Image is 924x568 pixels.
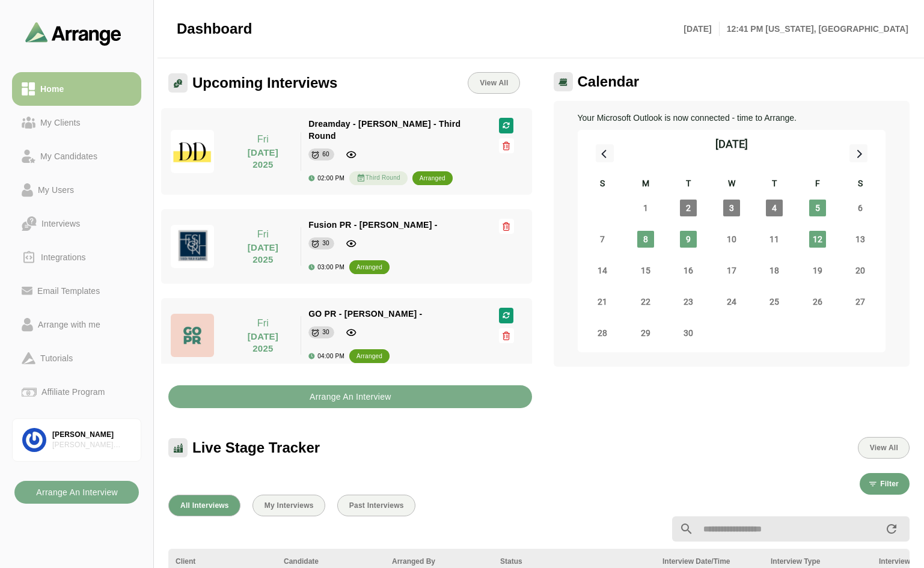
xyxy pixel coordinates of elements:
[12,274,141,308] a: Email Templates
[52,430,131,440] div: [PERSON_NAME]
[32,284,105,298] div: Email Templates
[12,106,141,139] a: My Clients
[35,149,102,163] div: My Candidates
[578,111,886,125] p: Your Microsoft Outlook is now connected - time to Arrange.
[322,326,329,338] div: 30
[308,264,344,270] div: 03:00 PM
[37,216,85,231] div: Interviews
[35,351,78,365] div: Tutorials
[680,325,697,341] span: Tuesday, September 30, 2025
[809,200,826,216] span: Friday, September 5, 2025
[349,501,404,510] span: Past Interviews
[14,481,139,504] button: Arrange An Interview
[852,262,869,279] span: Saturday, September 20, 2025
[680,231,697,248] span: Tuesday, September 9, 2025
[710,177,753,192] div: W
[852,231,869,248] span: Saturday, September 13, 2025
[12,240,141,274] a: Integrations
[12,341,141,375] a: Tutorials
[680,262,697,279] span: Tuesday, September 16, 2025
[637,200,654,216] span: Monday, September 1, 2025
[180,501,229,510] span: All Interviews
[192,439,320,457] span: Live Stage Tracker
[637,231,654,248] span: Monday, September 8, 2025
[766,293,783,310] span: Thursday, September 25, 2025
[500,556,648,567] div: Status
[594,262,611,279] span: Sunday, September 14, 2025
[337,495,415,516] button: Past Interviews
[852,200,869,216] span: Saturday, September 6, 2025
[662,556,756,567] div: Interview Date/Time
[12,139,141,173] a: My Candidates
[468,72,519,94] a: View All
[479,79,508,87] span: View All
[680,293,697,310] span: Tuesday, September 23, 2025
[168,385,532,408] button: Arrange An Interview
[809,293,826,310] span: Friday, September 26, 2025
[308,220,437,230] span: Fusion PR - [PERSON_NAME] -
[171,225,214,268] img: fusion-logo.jpg
[884,522,899,536] i: appended action
[322,237,329,249] div: 30
[177,20,252,38] span: Dashboard
[356,261,382,273] div: arranged
[171,314,214,357] img: GO-PR-LOGO.jpg
[392,556,486,567] div: Arranged By
[308,119,460,141] span: Dreamday - [PERSON_NAME] - Third Round
[233,331,293,355] p: [DATE] 2025
[33,317,105,332] div: Arrange with me
[309,385,391,408] b: Arrange An Interview
[36,250,91,264] div: Integrations
[581,177,625,192] div: S
[308,309,422,319] span: GO PR - [PERSON_NAME] -
[233,147,293,171] p: [DATE] 2025
[766,231,783,248] span: Thursday, September 11, 2025
[852,293,869,310] span: Saturday, September 27, 2025
[680,200,697,216] span: Tuesday, September 2, 2025
[869,444,898,452] span: View All
[25,22,121,45] img: arrangeai-name-small-logo.4d2b8aee.svg
[233,132,293,147] p: Fri
[308,175,344,182] div: 02:00 PM
[171,130,214,173] img: dreamdayla_logo.jpg
[12,375,141,409] a: Affiliate Program
[723,262,740,279] span: Wednesday, September 17, 2025
[594,231,611,248] span: Sunday, September 7, 2025
[723,231,740,248] span: Wednesday, September 10, 2025
[684,22,719,36] p: [DATE]
[771,556,864,567] div: Interview Type
[233,242,293,266] p: [DATE] 2025
[349,171,408,185] div: Third Round
[192,74,337,92] span: Upcoming Interviews
[12,308,141,341] a: Arrange with me
[637,293,654,310] span: Monday, September 22, 2025
[12,207,141,240] a: Interviews
[12,418,141,462] a: [PERSON_NAME][PERSON_NAME] Associates
[637,262,654,279] span: Monday, September 15, 2025
[308,353,344,359] div: 04:00 PM
[594,325,611,341] span: Sunday, September 28, 2025
[264,501,314,510] span: My Interviews
[809,262,826,279] span: Friday, September 19, 2025
[35,481,118,504] b: Arrange An Interview
[12,173,141,207] a: My Users
[35,82,69,96] div: Home
[176,556,269,567] div: Client
[766,200,783,216] span: Thursday, September 4, 2025
[37,385,109,399] div: Affiliate Program
[322,148,329,160] div: 60
[720,22,908,36] p: 12:41 PM [US_STATE], [GEOGRAPHIC_DATA]
[858,437,910,459] button: View All
[753,177,797,192] div: T
[766,262,783,279] span: Thursday, September 18, 2025
[420,173,445,185] div: arranged
[33,183,79,197] div: My Users
[667,177,711,192] div: T
[284,556,378,567] div: Candidate
[880,480,899,488] span: Filter
[723,200,740,216] span: Wednesday, September 3, 2025
[637,325,654,341] span: Monday, September 29, 2025
[594,293,611,310] span: Sunday, September 21, 2025
[839,177,883,192] div: S
[715,136,748,153] div: [DATE]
